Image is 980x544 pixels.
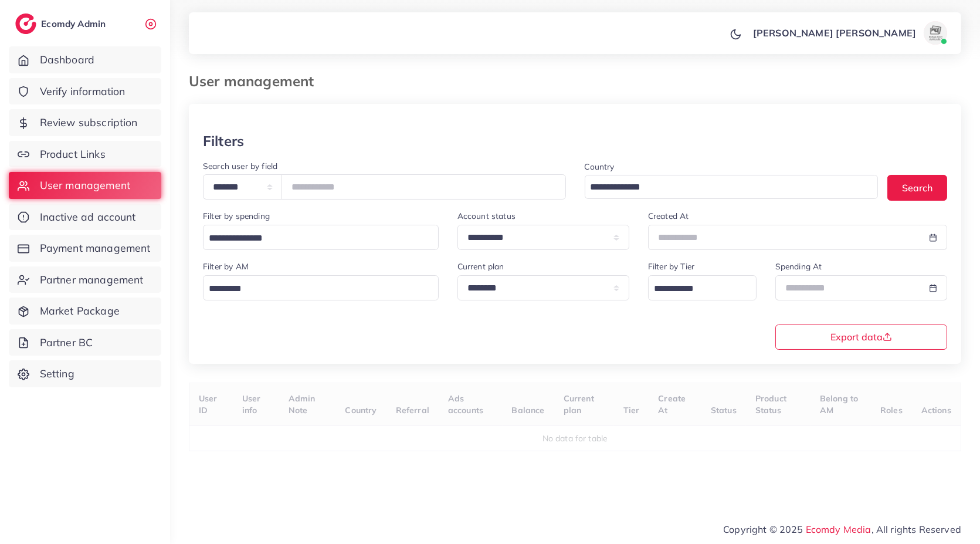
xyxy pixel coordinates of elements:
[9,298,161,325] a: Market Package
[747,21,952,45] a: [PERSON_NAME] [PERSON_NAME]avatar
[723,522,961,536] span: Copyright © 2025
[648,210,689,222] label: Created At
[40,178,130,193] span: User management
[15,13,108,34] a: logoEcomdy Admin
[40,335,93,350] span: Partner BC
[40,210,136,225] span: Inactive ad account
[648,275,757,300] div: Search for option
[806,523,872,535] a: Ecomdy Media
[887,175,947,200] button: Search
[9,141,161,168] a: Product Links
[203,261,249,272] label: Filter by AM
[40,241,151,256] span: Payment management
[830,332,892,342] span: Export data
[40,115,138,130] span: Review subscription
[586,178,863,197] input: Search for option
[40,366,74,381] span: Setting
[9,46,161,73] a: Dashboard
[9,109,161,136] a: Review subscription
[40,52,94,67] span: Dashboard
[9,266,161,293] a: Partner management
[924,21,947,45] img: avatar
[650,280,741,298] input: Search for option
[40,84,126,99] span: Verify information
[9,329,161,356] a: Partner BC
[203,160,277,172] label: Search user by field
[203,133,244,150] h3: Filters
[205,280,423,298] input: Search for option
[585,161,615,173] label: Country
[203,210,270,222] label: Filter by spending
[9,204,161,231] a: Inactive ad account
[189,73,323,90] h3: User management
[9,172,161,199] a: User management
[9,360,161,387] a: Setting
[41,18,108,29] h2: Ecomdy Admin
[40,147,106,162] span: Product Links
[40,303,120,319] span: Market Package
[648,261,694,272] label: Filter by Tier
[457,210,516,222] label: Account status
[9,235,161,262] a: Payment management
[205,229,423,248] input: Search for option
[9,78,161,105] a: Verify information
[585,175,879,199] div: Search for option
[457,261,504,272] label: Current plan
[203,225,439,250] div: Search for option
[775,325,947,350] button: Export data
[753,26,916,40] p: [PERSON_NAME] [PERSON_NAME]
[15,13,36,34] img: logo
[203,275,439,300] div: Search for option
[775,261,822,272] label: Spending At
[40,272,144,288] span: Partner management
[872,522,961,536] span: , All rights Reserved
